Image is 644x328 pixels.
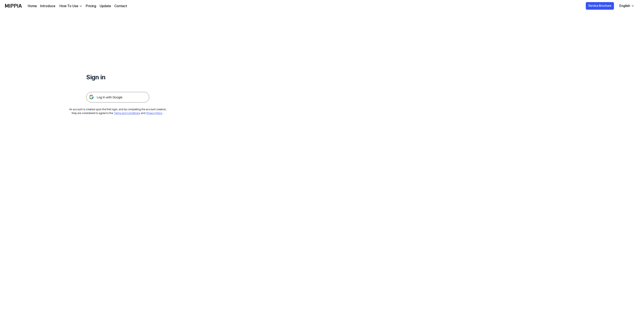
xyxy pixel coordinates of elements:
[616,2,637,10] button: English
[114,112,140,115] a: Terms and Conditions
[586,2,614,10] button: Service Brochure
[28,4,37,9] a: Home
[114,4,127,9] a: Contact
[100,4,111,9] a: Update
[59,4,82,9] button: How To Use
[86,72,149,82] h1: Sign in
[40,4,55,9] a: Introduce
[79,4,82,8] img: down
[146,112,162,115] a: Privacy Policy
[619,3,631,8] div: English
[69,108,166,115] div: An account is created upon the first login, and by completing the account creation, they are cons...
[86,4,96,9] a: Pricing
[86,92,149,102] img: 구글 로그인 버튼
[59,4,79,9] div: How To Use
